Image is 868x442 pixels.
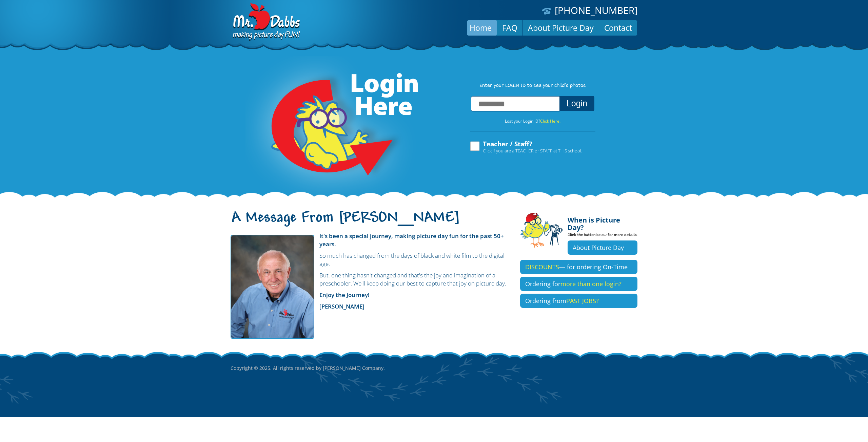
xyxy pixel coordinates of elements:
strong: Enjoy the Journey! [319,291,370,299]
label: Teacher / Staff? [469,141,582,153]
a: Contact [599,20,637,36]
p: So much has changed from the days of black and white film to the digital age. [231,252,510,268]
strong: It's been a special journey, making picture day fun for the past 50+ years. [319,232,504,248]
a: Click Here. [540,118,560,124]
span: more than one login? [560,280,622,288]
span: DISCOUNTS [525,263,559,271]
button: Login [559,96,594,111]
a: FAQ [497,20,522,36]
span: Click if you are a TEACHER or STAFF at THIS school. [483,147,582,154]
a: About Picture Day [523,20,599,36]
p: Lost your Login ID? [463,118,602,125]
a: [PHONE_NUMBER] [555,4,637,17]
p: Click the button below for more details. [568,231,637,240]
p: Copyright © 2025. All rights reserved by [PERSON_NAME] Company. [231,351,637,385]
a: Home [465,20,497,36]
a: Ordering formore than one login? [520,277,637,291]
a: Ordering fromPAST JOBS? [520,294,637,308]
a: About Picture Day [568,240,637,255]
img: Dabbs Company [231,3,301,41]
img: Login Here [245,56,419,198]
h1: A Message From [PERSON_NAME] [231,215,510,229]
img: Mr. Dabbs [231,235,314,339]
strong: [PERSON_NAME] [319,302,364,310]
p: But, one thing hasn't changed and that's the joy and imagination of a preschooler. We'll keep doi... [231,271,510,288]
h4: When is Picture Day? [568,212,637,231]
span: PAST JOBS? [566,297,599,305]
a: DISCOUNTS— for ordering On-Time [520,260,637,274]
p: Enter your LOGIN ID to see your child’s photos [463,82,602,90]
